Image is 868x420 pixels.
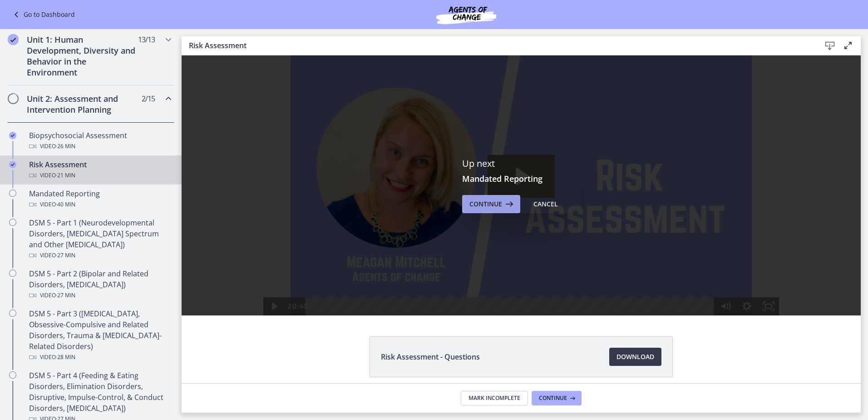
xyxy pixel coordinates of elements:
[533,242,554,260] button: Mute
[56,250,75,261] span: · 27 min
[56,290,75,301] span: · 27 min
[29,308,171,363] div: DSM 5 - Part 3 ([MEDICAL_DATA], Obsessive-Compulsive and Related Disorders, Trauma & [MEDICAL_DAT...
[27,34,138,78] h2: Unit 1: Human Development, Diversity and Behavior in the Environment
[306,100,373,143] button: Play Video: cbe2b61t4o1cl02sic50.mp4
[189,40,806,51] h3: Risk Assessment
[29,268,171,301] div: DSM 5 - Part 2 (Bipolar and Related Disorders, [MEDICAL_DATA])
[539,395,567,402] span: Continue
[9,161,16,168] i: Completed
[138,34,155,45] span: 13 / 13
[533,199,558,210] div: Cancel
[29,170,171,181] div: Video
[56,170,75,181] span: · 21 min
[132,242,528,260] div: Playbar
[56,352,75,363] span: · 28 min
[8,34,19,45] i: Completed
[29,130,171,152] div: Biopsychosocial Assessment
[381,351,480,362] span: Risk Assessment - Questions
[29,352,171,363] div: Video
[469,199,502,210] span: Continue
[29,250,171,261] div: Video
[609,348,661,366] a: Download
[462,158,580,170] p: Up next
[56,199,75,210] span: · 40 min
[29,141,171,152] div: Video
[27,93,138,115] h2: Unit 2: Assessment and Intervention Planning
[462,173,580,184] h3: Mandated Reporting
[576,242,597,260] button: Fullscreen
[29,188,171,210] div: Mandated Reporting
[11,9,75,20] a: Go to Dashboard
[9,132,16,139] i: Completed
[142,93,155,104] span: 2 / 15
[29,199,171,210] div: Video
[461,391,528,405] button: Mark Incomplete
[56,141,75,152] span: · 26 min
[29,217,171,261] div: DSM 5 - Part 1 (Neurodevelopmental Disorders, [MEDICAL_DATA] Spectrum and Other [MEDICAL_DATA])
[82,242,103,260] button: Play Video
[532,391,582,405] button: Continue
[469,395,520,402] span: Mark Incomplete
[29,159,171,181] div: Risk Assessment
[29,290,171,301] div: Video
[462,195,520,213] button: Continue
[616,351,654,362] span: Download
[412,4,521,25] img: Agents of Change
[526,195,565,213] button: Cancel
[555,242,576,260] button: Show settings menu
